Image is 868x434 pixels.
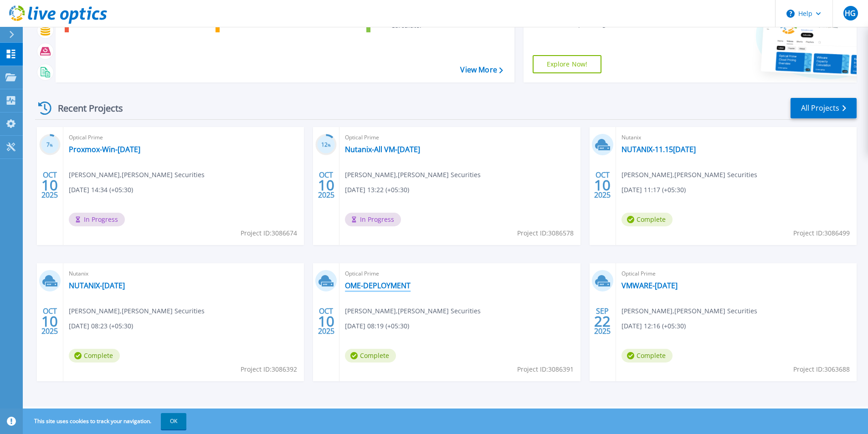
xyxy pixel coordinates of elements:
span: Optical Prime [345,133,575,143]
span: Project ID: 3063688 [793,364,850,374]
span: Project ID: 3086578 [517,228,574,238]
span: Project ID: 3086674 [241,228,297,238]
span: Nutanix [69,269,298,279]
a: All Projects [791,98,857,118]
span: Optical Prime [69,133,298,143]
div: OCT 2025 [41,168,58,202]
span: This site uses cookies to track your navigation. [25,413,186,429]
div: OCT 2025 [318,168,335,202]
span: [PERSON_NAME] , [PERSON_NAME] Securities [69,170,205,180]
a: Explore Now! [533,55,602,73]
a: VMWARE-[DATE] [621,281,678,290]
a: NUTANIX-11.15[DATE] [621,145,696,154]
span: [DATE] 14:34 (+05:30) [69,185,133,195]
span: 10 [318,317,334,325]
span: % [50,143,53,148]
span: Optical Prime [345,269,575,279]
span: [PERSON_NAME] , [PERSON_NAME] Securities [621,170,757,180]
h3: 12 [315,140,337,150]
button: OK [161,413,186,429]
h3: 7 [39,140,61,150]
span: Project ID: 3086391 [517,364,574,374]
span: Optical Prime [621,269,851,279]
span: % [328,143,331,148]
a: Proxmox-Win-[DATE] [69,145,140,154]
span: [DATE] 13:22 (+05:30) [345,185,409,195]
div: OCT 2025 [594,168,611,202]
span: Complete [69,349,120,363]
span: [PERSON_NAME] , [PERSON_NAME] Securities [345,306,481,316]
span: Complete [621,213,673,226]
span: In Progress [69,213,125,226]
span: 10 [41,181,58,189]
span: In Progress [345,213,401,226]
a: Nutanix-All VM-[DATE] [345,145,420,154]
div: Recent Projects [35,97,135,119]
span: [PERSON_NAME] , [PERSON_NAME] Securities [345,170,481,180]
span: Project ID: 3086499 [793,228,850,238]
span: 10 [318,181,334,189]
a: NUTANIX-[DATE] [69,281,125,290]
a: OME-DEPLOYMENT [345,281,411,290]
span: [DATE] 12:16 (+05:30) [621,321,686,331]
div: OCT 2025 [318,305,335,338]
span: Project ID: 3086392 [241,364,297,374]
span: 22 [594,317,611,325]
div: OCT 2025 [41,305,58,338]
div: SEP 2025 [594,305,611,338]
span: Complete [621,349,673,363]
span: HG [845,10,856,17]
span: [PERSON_NAME] , [PERSON_NAME] Securities [69,306,205,316]
span: 10 [41,317,58,325]
span: [DATE] 08:23 (+05:30) [69,321,133,331]
span: Nutanix [621,133,851,143]
span: 10 [594,181,611,189]
span: Complete [345,349,396,363]
a: View More [460,66,503,74]
span: [DATE] 08:19 (+05:30) [345,321,409,331]
span: [PERSON_NAME] , [PERSON_NAME] Securities [621,306,757,316]
span: [DATE] 11:17 (+05:30) [621,185,686,195]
